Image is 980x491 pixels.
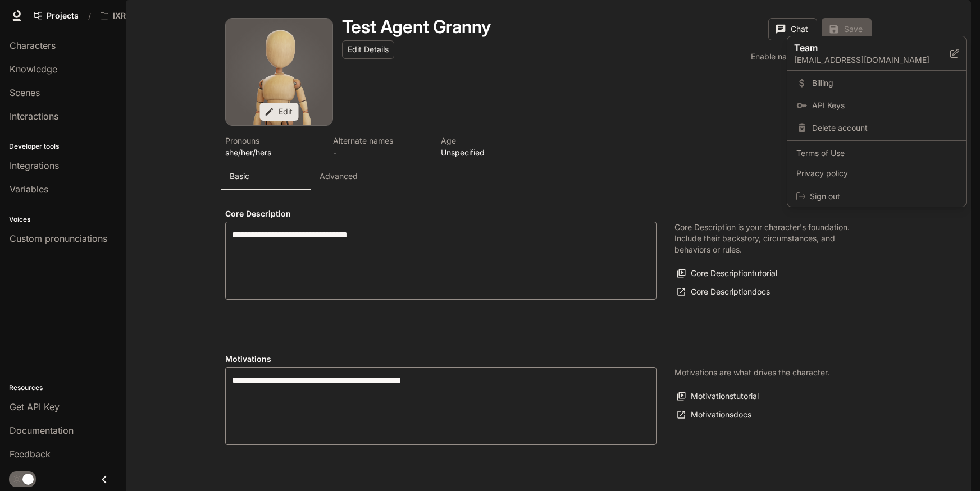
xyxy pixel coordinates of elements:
[812,100,957,111] span: API Keys
[812,122,957,134] span: Delete account
[790,73,964,93] a: Billing
[790,143,964,163] a: Terms of Use
[794,41,932,54] p: Team
[787,36,966,71] div: Team[EMAIL_ADDRESS][DOMAIN_NAME]
[787,186,966,207] div: Sign out
[794,54,950,66] p: [EMAIL_ADDRESS][DOMAIN_NAME]
[812,77,957,89] span: Billing
[796,168,957,179] span: Privacy policy
[790,95,964,116] a: API Keys
[790,118,964,138] div: Delete account
[810,191,957,202] span: Sign out
[790,163,964,183] a: Privacy policy
[796,148,957,159] span: Terms of Use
